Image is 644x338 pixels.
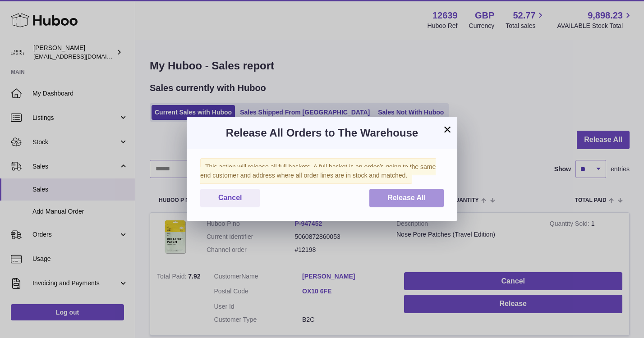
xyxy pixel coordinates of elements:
button: Cancel [200,189,260,207]
span: Cancel [218,194,242,201]
button: Release All [369,189,444,207]
span: Release All [387,194,426,201]
span: This action will release all full baskets. A full basket is an order/s going to the same end cust... [200,158,436,184]
h3: Release All Orders to The Warehouse [200,126,444,140]
button: × [442,124,453,135]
